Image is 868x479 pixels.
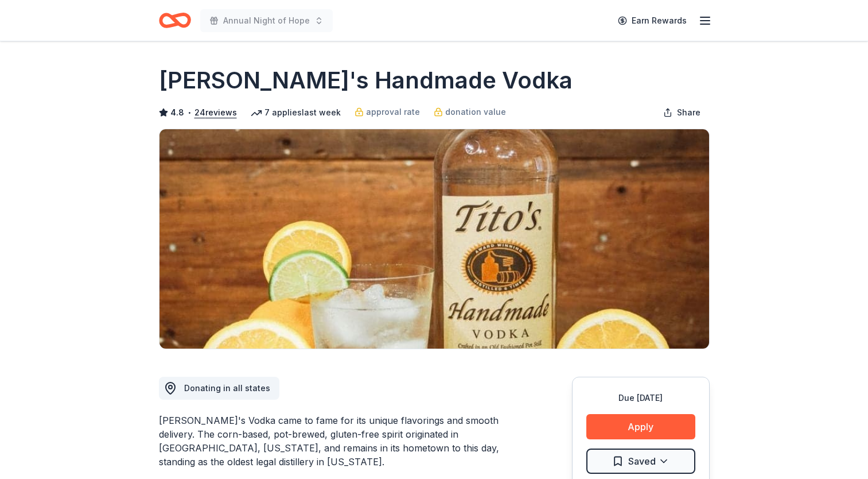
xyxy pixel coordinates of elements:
[184,383,270,393] span: Donating in all states
[355,105,420,119] a: approval rate
[366,105,420,119] span: approval rate
[170,106,184,119] span: 4.8
[677,106,700,119] span: Share
[159,64,573,96] h1: [PERSON_NAME]'s Handmade Vodka
[434,105,506,119] a: donation value
[194,106,237,119] button: 24reviews
[628,454,656,469] span: Saved
[251,106,341,119] div: 7 applies last week
[159,414,517,469] div: [PERSON_NAME]'s Vodka came to fame for its unique flavorings and smooth delivery. The corn-based,...
[586,391,695,405] div: Due [DATE]
[159,129,709,349] img: Image for Tito's Handmade Vodka
[187,108,191,117] span: •
[159,7,191,34] a: Home
[223,14,310,28] span: Annual Night of Hope
[200,9,333,32] button: Annual Night of Hope
[611,10,694,31] a: Earn Rewards
[586,414,695,439] button: Apply
[654,101,710,124] button: Share
[445,105,506,119] span: donation value
[586,449,695,474] button: Saved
